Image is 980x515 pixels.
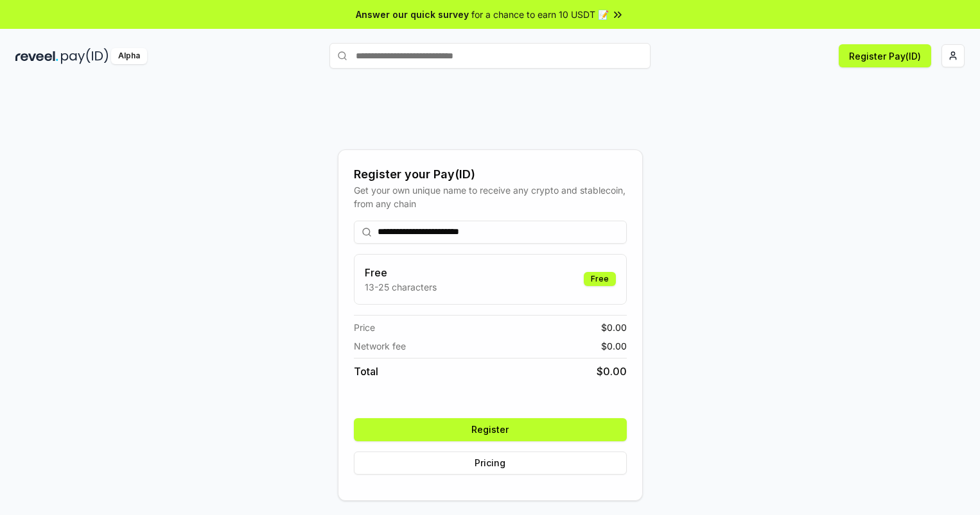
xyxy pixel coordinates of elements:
[15,48,58,64] img: reveel_dark
[354,364,378,379] span: Total
[354,321,375,334] span: Price
[601,321,627,334] span: $ 0.00
[365,280,437,294] p: 13-25 characters
[356,8,469,21] span: Answer our quick survey
[111,48,147,64] div: Alpha
[61,48,109,64] img: pay_id
[601,339,627,353] span: $ 0.00
[471,8,609,21] span: for a chance to earn 10 USDT 📝
[597,364,627,379] span: $ 0.00
[354,418,627,441] button: Register
[584,272,616,286] div: Free
[839,44,931,67] button: Register Pay(ID)
[354,339,406,353] span: Network fee
[365,265,437,280] h3: Free
[354,165,627,183] div: Register your Pay(ID)
[354,183,627,210] div: Get your own unique name to receive any crypto and stablecoin, from any chain
[354,452,627,475] button: Pricing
